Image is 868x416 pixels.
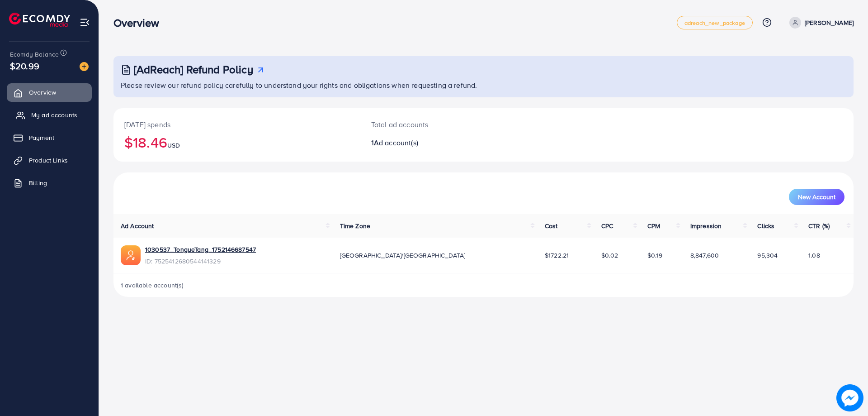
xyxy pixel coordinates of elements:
span: 95,304 [757,251,778,260]
span: Ad account(s) [374,138,418,148]
span: adreach_new_package [684,20,745,26]
span: CPC [601,221,613,230]
span: $0.19 [647,251,662,260]
a: Overview [7,83,92,101]
img: image [80,62,89,71]
span: Clicks [757,221,774,230]
span: Ecomdy Balance [10,50,59,59]
img: menu [80,17,90,28]
h2: $18.46 [124,134,349,151]
p: [DATE] spends [124,119,349,130]
span: [GEOGRAPHIC_DATA]/[GEOGRAPHIC_DATA] [340,251,466,260]
span: 8,847,600 [690,251,719,260]
span: $0.02 [601,251,618,260]
span: CTR (%) [808,221,830,230]
span: 1.08 [808,251,820,260]
span: New Account [798,194,835,200]
span: Billing [29,178,47,187]
span: 1 available account(s) [121,281,184,290]
a: adreach_new_package [677,16,753,29]
a: 1030537_TongueTang_1752146687547 [145,245,256,254]
a: Payment [7,129,92,147]
span: $1722.21 [545,251,569,260]
a: Billing [7,174,92,192]
img: ic-ads-acc.e4c84228.svg [121,245,141,265]
h3: [AdReach] Refund Policy [134,63,253,76]
span: Impression [690,221,722,230]
a: Product Links [7,151,92,169]
img: image [836,384,863,411]
span: Product Links [29,156,68,165]
p: Please review our refund policy carefully to understand your rights and obligations when requesti... [121,80,848,91]
h2: 1 [371,139,534,147]
span: Overview [29,88,56,97]
img: logo [9,13,70,27]
span: CPM [647,221,660,230]
span: USD [167,141,180,150]
span: Time Zone [340,221,370,230]
button: New Account [789,189,844,205]
span: Ad Account [121,221,154,230]
span: My ad accounts [31,110,77,120]
a: My ad accounts [7,106,92,124]
span: Cost [545,221,558,230]
h3: Overview [113,16,166,29]
p: [PERSON_NAME] [805,17,854,28]
span: $20.99 [10,59,39,72]
span: ID: 7525412680544141329 [145,257,256,266]
span: Payment [29,133,54,142]
p: Total ad accounts [371,119,534,130]
a: [PERSON_NAME] [786,17,854,29]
